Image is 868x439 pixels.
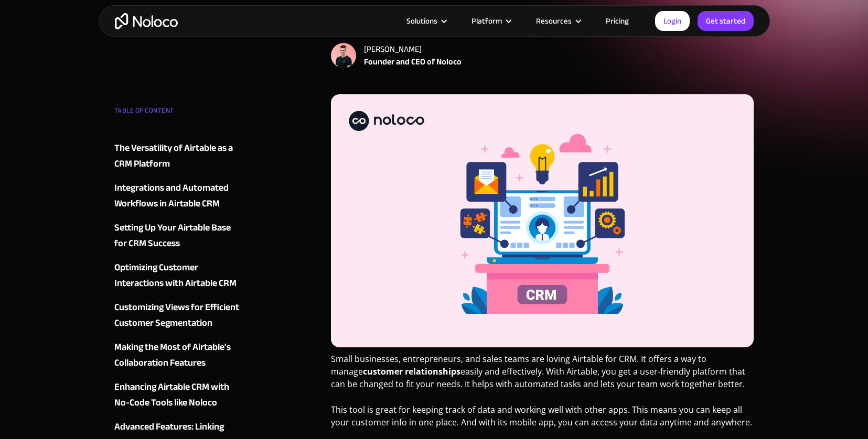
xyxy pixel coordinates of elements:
[114,260,241,291] a: Optimizing Customer Interactions with Airtable CRM
[364,56,462,68] div: Founder and CEO of Noloco
[114,220,241,251] a: Setting Up Your Airtable Base for CRM Success
[471,14,502,28] div: Platform
[331,353,754,398] p: Small businesses, entrepreneurs, and sales teams are loving Airtable for CRM. It offers a way to ...
[331,403,754,436] p: This tool is great for keeping track of data and working well with other apps. This means you can...
[114,379,241,411] a: Enhancing Airtable CRM with No-Code Tools like Noloco
[458,14,523,28] div: Platform
[698,11,754,31] a: Get started
[523,14,593,28] div: Resources
[363,366,460,377] strong: customer relationships
[536,14,572,28] div: Resources
[114,180,241,212] a: Integrations and Automated Workflows in Airtable CRM
[593,14,642,28] a: Pricing
[114,140,241,172] a: The Versatility of Airtable as a CRM Platform
[114,300,241,331] a: Customizing Views for Efficient Customer Segmentation
[393,14,458,28] div: Solutions
[114,103,241,124] div: TABLE OF CONTENT
[655,11,690,31] a: Login
[406,14,437,28] div: Solutions
[114,339,241,371] a: Making the Most of Airtable's Collaboration Features
[364,43,462,56] div: [PERSON_NAME]
[115,13,178,29] a: home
